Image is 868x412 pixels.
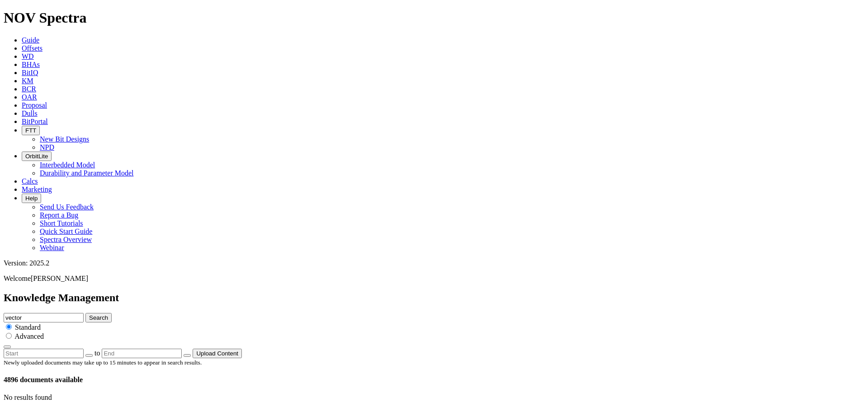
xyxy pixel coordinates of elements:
button: FTT [22,126,40,135]
input: End [102,349,182,358]
h4: 4896 documents available [4,376,864,384]
a: Guide [22,36,39,44]
span: FTT [25,127,36,134]
a: Offsets [22,44,42,52]
button: Search [85,313,112,322]
a: WD [22,52,34,60]
h2: Knowledge Management [4,292,864,304]
a: New Bit Designs [40,135,89,143]
a: KM [22,77,33,85]
a: BCR [22,85,36,93]
a: Report a Bug [40,211,78,219]
input: e.g. Smoothsteer Record [4,313,84,322]
a: Quick Start Guide [40,227,92,235]
a: Send Us Feedback [40,203,94,211]
a: Webinar [40,244,64,251]
a: NPD [40,143,54,151]
a: Marketing [22,185,52,193]
span: Help [25,195,38,202]
p: Welcome [4,275,864,283]
span: to [94,349,100,357]
button: Upload Content [193,349,242,358]
a: OAR [22,93,37,101]
button: OrbitLite [22,152,52,161]
a: BitIQ [22,69,38,76]
a: Calcs [22,177,38,185]
span: Standard [15,323,41,331]
button: Help [22,194,41,203]
span: [PERSON_NAME] [31,275,88,282]
a: Proposal [22,101,47,109]
a: Short Tutorials [40,219,83,227]
small: Newly uploaded documents may take up to 15 minutes to appear in search results. [4,359,202,366]
h1: NOV Spectra [4,9,864,26]
a: Spectra Overview [40,236,92,243]
input: Start [4,349,84,358]
span: OrbitLite [25,153,48,160]
p: No results found [4,393,864,402]
a: Interbedded Model [40,161,95,169]
a: BHAs [22,61,40,68]
span: Advanced [14,332,44,340]
a: Durability and Parameter Model [40,169,134,177]
a: Dulls [22,109,38,117]
div: Version: 2025.2 [4,259,864,267]
a: BitPortal [22,118,48,125]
